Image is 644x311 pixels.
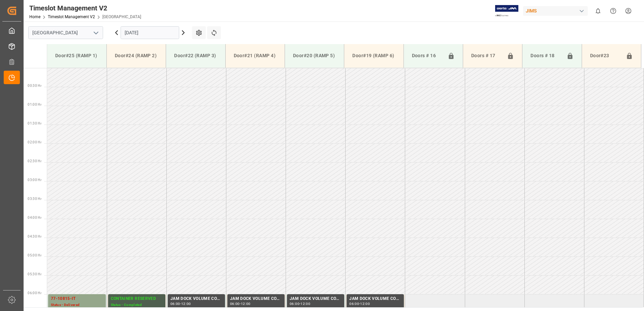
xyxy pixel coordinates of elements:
[29,3,141,13] div: Timeslot Management V2
[350,49,398,62] div: Door#19 (RAMP 6)
[28,235,41,238] span: 04:30 Hr
[299,302,300,305] div: -
[28,197,41,201] span: 03:30 Hr
[590,3,606,19] button: show 0 new notifications
[28,84,41,88] span: 00:30 Hr
[360,302,370,305] div: 12:00
[290,296,342,302] div: JAM DOCK VOLUME CONTROL
[469,49,504,62] div: Doors # 17
[28,291,41,295] span: 06:00 Hr
[180,302,181,305] div: -
[349,296,401,302] div: JAM DOCK VOLUME CONTROL
[528,49,563,62] div: Doors # 18
[587,49,623,62] div: Door#23
[28,272,41,276] span: 05:30 Hr
[28,140,41,144] span: 02:00 Hr
[170,302,180,305] div: 06:00
[230,302,240,305] div: 06:00
[300,302,310,305] div: 12:00
[181,302,191,305] div: 12:00
[111,296,163,302] div: CONTAINER RESERVED
[523,6,588,16] div: JIMS
[28,253,41,257] span: 05:00 Hr
[29,14,40,19] a: Home
[495,5,518,17] img: Exertis%20JAM%20-%20Email%20Logo.jpg_1722504956.jpg
[28,26,103,39] input: Type to search/select
[171,49,220,62] div: Door#22 (RAMP 3)
[523,4,590,17] button: JIMS
[28,122,41,125] span: 01:30 Hr
[290,49,339,62] div: Door#20 (RAMP 5)
[170,296,222,302] div: JAM DOCK VOLUME CONTROL
[409,49,445,62] div: Doors # 16
[121,26,179,39] input: DD.MM.YYYY
[231,49,279,62] div: Door#21 (RAMP 4)
[241,302,251,305] div: 12:00
[53,49,101,62] div: Door#25 (RAMP 1)
[606,3,621,19] button: Help Center
[51,302,103,308] div: Status - Delivered
[28,103,41,106] span: 01:00 Hr
[240,302,241,305] div: -
[28,178,41,182] span: 03:00 Hr
[112,49,160,62] div: Door#24 (RAMP 2)
[48,14,95,19] a: Timeslot Management V2
[359,302,360,305] div: -
[28,159,41,163] span: 02:30 Hr
[91,28,101,38] button: open menu
[28,216,41,219] span: 04:00 Hr
[111,302,163,308] div: Status - Completed
[349,302,359,305] div: 06:00
[230,296,282,302] div: JAM DOCK VOLUME CONTROL
[290,302,299,305] div: 06:00
[51,296,103,302] div: 77-10815-IT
